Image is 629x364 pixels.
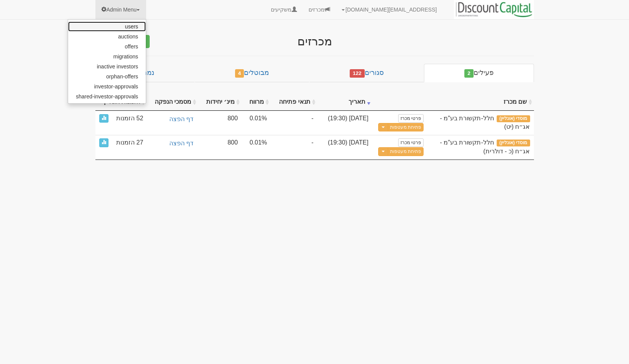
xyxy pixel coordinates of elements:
[497,140,530,146] span: מוסדי (אונליין)
[440,139,530,155] span: חלל-תקשורת בע"מ - אג״ח (כ - דולרית)
[388,123,424,132] button: פתיחת מעטפות
[151,138,194,149] a: דף הפצה
[388,147,424,156] button: פתיחת מעטפות
[151,114,194,125] a: דף הפצה
[398,138,424,147] a: פרטי מכרז
[271,111,317,135] td: -
[317,94,372,111] th: תאריך : activate to sort column ascending
[242,135,271,160] td: 0.01%
[317,111,372,135] td: [DATE] (19:30)
[68,91,146,101] a: shared-investor-approvals
[68,81,146,91] a: investor-approvals
[424,64,534,82] a: פעילים
[427,94,534,111] th: שם מכרז : activate to sort column ascending
[165,35,465,48] div: מכרזים
[398,114,424,123] a: פרטי מכרז
[68,71,146,81] a: orphan-offers
[235,69,244,78] span: 4
[271,94,317,111] th: תנאי פתיחה : activate to sort column ascending
[317,135,372,160] td: [DATE] (19:30)
[464,69,474,78] span: 2
[68,42,146,52] a: offers
[195,64,309,82] a: מבוטלים
[68,32,146,42] a: auctions
[68,22,146,32] a: users
[116,114,143,123] span: 52 הזמנות
[68,61,146,71] a: inactive investors
[440,115,530,130] span: חלל-תקשורת בע"מ - אג״ח (יט)
[198,94,242,111] th: מינ׳ יחידות : activate to sort column ascending
[350,69,365,78] span: 122
[242,111,271,135] td: 0.01%
[198,111,242,135] td: 800
[116,138,143,147] span: 27 הזמנות
[497,115,530,122] span: מוסדי (אונליין)
[242,94,271,111] th: מרווח : activate to sort column ascending
[198,135,242,160] td: 800
[271,135,317,160] td: -
[309,64,424,82] a: סגורים
[68,52,146,61] a: migrations
[147,94,198,111] th: מסמכי הנפקה : activate to sort column ascending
